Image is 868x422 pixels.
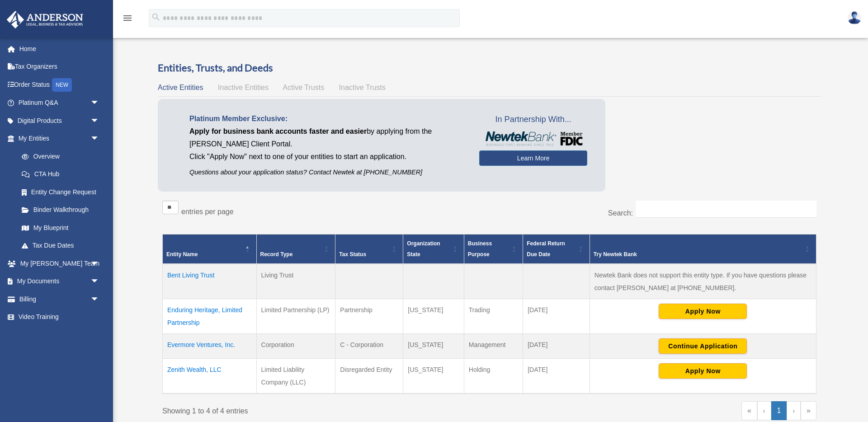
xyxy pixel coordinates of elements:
a: My Entitiesarrow_drop_down [6,130,108,148]
td: Enduring Heritage, Limited Partnership [163,299,257,333]
span: Organization State [407,240,440,258]
td: Living Trust [256,264,335,299]
td: Evermore Ventures, Inc. [163,333,257,358]
span: arrow_drop_down [90,130,108,148]
td: Disregarded Entity [335,358,403,394]
td: Corporation [256,333,335,358]
a: Video Training [6,308,113,326]
a: Tax Due Dates [13,237,108,255]
span: Business Purpose [468,240,492,258]
td: [DATE] [523,299,590,333]
i: search [151,12,161,22]
a: 1 [771,401,787,420]
td: [US_STATE] [403,299,464,333]
button: Apply Now [659,363,747,379]
a: Order StatusNEW [6,75,113,94]
label: Search: [608,209,633,217]
img: NewtekBankLogoSM.png [484,131,583,146]
a: Overview [13,147,104,165]
span: Inactive Entities [218,84,269,91]
td: Newtek Bank does not support this entity type. If you have questions please contact [PERSON_NAME]... [590,264,816,299]
button: Apply Now [659,304,747,319]
span: Record Type [260,251,293,258]
img: Anderson Advisors Platinum Portal [4,11,86,28]
span: Active Entities [158,84,203,91]
span: Active Trusts [283,84,325,91]
th: Federal Return Due Date: Activate to sort [523,234,590,264]
td: Trading [464,299,523,333]
a: My Documentsarrow_drop_down [6,272,113,291]
span: arrow_drop_down [90,290,108,309]
a: My Blueprint [13,219,108,237]
a: Entity Change Request [13,183,108,201]
td: [US_STATE] [403,358,464,394]
a: Platinum Q&Aarrow_drop_down [6,94,113,112]
a: Tax Organizers [6,58,113,76]
a: Previous [757,401,771,420]
a: Home [6,40,113,58]
td: Holding [464,358,523,394]
span: Federal Return Due Date [527,240,565,258]
p: Questions about your application status? Contact Newtek at [PHONE_NUMBER] [189,167,466,178]
img: User Pic [848,11,861,24]
a: menu [122,16,133,23]
span: Tax Status [339,251,366,258]
td: C - Corporation [335,333,403,358]
a: Binder Walkthrough [13,201,108,219]
th: Record Type: Activate to sort [256,234,335,264]
a: My [PERSON_NAME] Teamarrow_drop_down [6,254,113,272]
td: [DATE] [523,333,590,358]
a: Billingarrow_drop_down [6,290,113,308]
span: Inactive Trusts [339,84,386,91]
td: Zenith Wealth, LLC [163,358,257,394]
div: Try Newtek Bank [594,249,802,260]
td: Limited Liability Company (LLC) [256,358,335,394]
a: Next [787,401,801,420]
th: Try Newtek Bank : Activate to sort [590,234,816,264]
div: NEW [52,78,72,92]
span: In Partnership With... [479,113,587,127]
span: arrow_drop_down [90,272,108,291]
a: Digital Productsarrow_drop_down [6,112,113,130]
span: Apply for business bank accounts faster and easier [189,127,367,135]
p: Platinum Member Exclusive: [189,113,466,125]
th: Business Purpose: Activate to sort [464,234,523,264]
a: First [741,401,757,420]
label: entries per page [181,208,234,216]
td: [DATE] [523,358,590,394]
button: Continue Application [659,338,747,354]
h3: Entities, Trusts, and Deeds [158,61,821,75]
a: CTA Hub [13,165,108,183]
span: arrow_drop_down [90,112,108,130]
i: menu [122,13,133,23]
td: [US_STATE] [403,333,464,358]
th: Organization State: Activate to sort [403,234,464,264]
span: Entity Name [166,251,198,258]
a: Last [801,401,816,420]
th: Tax Status: Activate to sort [335,234,403,264]
td: Management [464,333,523,358]
p: by applying from the [PERSON_NAME] Client Portal. [189,125,466,150]
div: Showing 1 to 4 of 4 entries [162,401,483,417]
td: Bent Living Trust [163,264,257,299]
a: Learn More [479,150,587,166]
td: Limited Partnership (LP) [256,299,335,333]
span: arrow_drop_down [90,254,108,273]
td: Partnership [335,299,403,333]
th: Entity Name: Activate to invert sorting [163,234,257,264]
p: Click "Apply Now" next to one of your entities to start an application. [189,150,466,163]
span: arrow_drop_down [90,94,108,113]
